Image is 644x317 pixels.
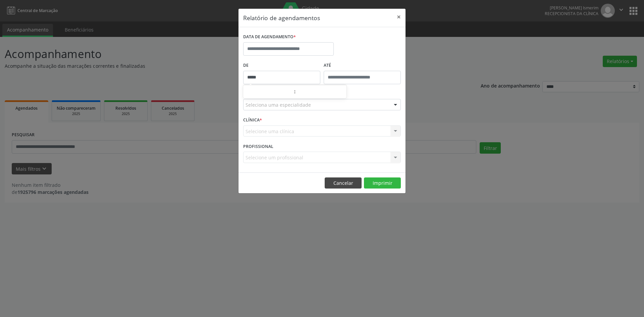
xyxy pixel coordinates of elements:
label: CLÍNICA [243,115,262,125]
input: Minute [296,86,346,99]
label: DATA DE AGENDAMENTO [243,32,296,42]
button: Imprimir [364,177,401,189]
h5: Relatório de agendamentos [243,13,320,22]
button: Close [392,9,406,25]
span: : [294,85,296,98]
input: Hour [243,86,294,99]
span: Seleciona uma especialidade [246,101,311,108]
label: De [243,60,320,71]
label: PROFISSIONAL [243,141,273,152]
button: Cancelar [325,177,362,189]
label: ATÉ [324,60,401,71]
